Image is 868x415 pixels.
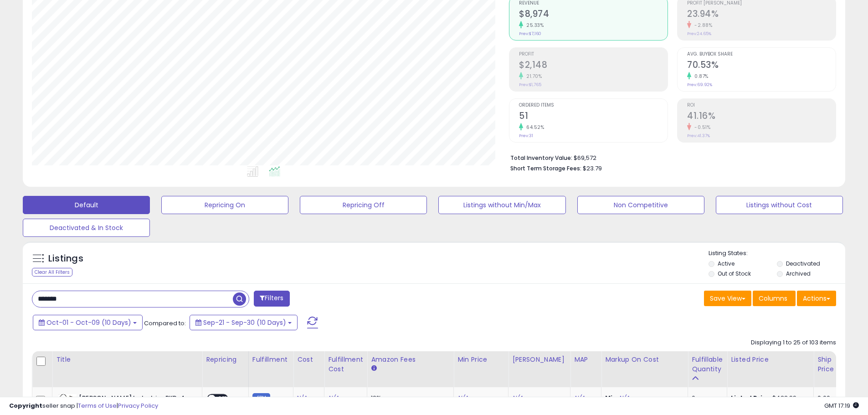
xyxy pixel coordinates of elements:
[519,9,668,21] h2: $8,974
[523,124,544,131] small: 64.52%
[687,103,836,108] span: ROI
[371,355,450,364] div: Amazon Fees
[601,351,688,387] th: The percentage added to the cost of goods (COGS) that forms the calculator for Min & Max prices.
[48,252,83,265] h5: Listings
[519,60,668,72] h2: $2,148
[692,355,723,374] div: Fulfillable Quantity
[687,52,836,57] span: Avg. Buybox Share
[519,103,668,108] span: Ordered Items
[605,355,684,364] div: Markup on Cost
[687,9,836,21] h2: 23.94%
[786,270,811,277] label: Archived
[206,355,245,364] div: Repricing
[519,52,668,57] span: Profit
[297,355,320,364] div: Cost
[9,402,158,410] div: seller snap | |
[519,31,541,36] small: Prev: $7,160
[328,355,363,374] div: Fulfillment Cost
[704,291,751,306] button: Save View
[203,318,286,327] span: Sep-21 - Sep-30 (10 Days)
[523,22,544,29] small: 25.33%
[46,318,131,327] span: Oct-01 - Oct-09 (10 Days)
[371,364,376,373] small: Amazon Fees.
[687,133,710,138] small: Prev: 41.37%
[691,124,710,131] small: -0.51%
[510,164,581,172] b: Short Term Storage Fees:
[709,249,845,258] p: Listing States:
[252,355,289,364] div: Fulfillment
[753,291,796,306] button: Columns
[691,22,712,29] small: -2.88%
[56,355,198,364] div: Title
[583,164,602,173] span: $23.79
[687,111,836,123] h2: 41.16%
[78,401,117,410] a: Terms of Use
[23,219,150,237] button: Deactivated & In Stock
[510,152,829,163] li: $69,572
[519,111,668,123] h2: 51
[23,196,150,214] button: Default
[786,260,820,267] label: Deactivated
[438,196,565,214] button: Listings without Min/Max
[574,355,597,364] div: MAP
[512,355,566,364] div: [PERSON_NAME]
[759,294,787,303] span: Columns
[519,133,533,138] small: Prev: 31
[718,270,751,277] label: Out of Stock
[519,1,668,6] span: Revenue
[300,196,427,214] button: Repricing Off
[687,82,712,87] small: Prev: 69.92%
[161,196,288,214] button: Repricing On
[687,31,711,36] small: Prev: 24.65%
[824,401,859,410] span: 2025-10-9 17:19 GMT
[751,338,836,347] div: Displaying 1 to 25 of 103 items
[716,196,843,214] button: Listings without Cost
[32,268,72,277] div: Clear All Filters
[718,260,734,267] label: Active
[817,355,836,374] div: Ship Price
[577,196,704,214] button: Non Competitive
[510,154,572,162] b: Total Inventory Value:
[118,401,158,410] a: Privacy Policy
[144,319,186,328] span: Compared to:
[9,401,42,410] strong: Copyright
[691,73,709,80] small: 0.87%
[190,315,298,330] button: Sep-21 - Sep-30 (10 Days)
[523,73,542,80] small: 21.70%
[33,315,143,330] button: Oct-01 - Oct-09 (10 Days)
[731,355,810,364] div: Listed Price
[457,355,504,364] div: Min Price
[797,291,836,306] button: Actions
[687,1,836,6] span: Profit [PERSON_NAME]
[519,82,541,87] small: Prev: $1,765
[687,60,836,72] h2: 70.53%
[254,291,289,307] button: Filters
